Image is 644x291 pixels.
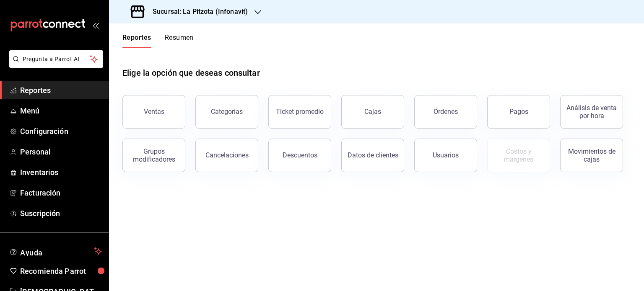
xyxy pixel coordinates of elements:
div: navigation tabs [122,33,194,48]
div: Usuarios [433,151,459,159]
button: Categorías [195,95,258,129]
button: Datos de clientes [341,139,404,172]
button: Resumen [165,33,194,48]
button: Pregunta a Parrot AI [9,50,103,68]
span: Configuración [20,126,102,137]
div: Movimientos de cajas [566,147,618,163]
div: Datos de clientes [348,151,398,159]
div: Cancelaciones [205,151,249,159]
button: Usuarios [414,139,477,172]
span: Pregunta a Parrot AI [23,55,90,64]
button: Ticket promedio [268,95,331,129]
div: Cajas [364,108,381,116]
span: Recomienda Parrot [20,265,102,277]
span: Menú [20,105,102,116]
span: Reportes [20,85,102,96]
div: Descuentos [283,151,317,159]
span: Inventarios [20,167,102,178]
button: Descuentos [268,139,331,172]
div: Grupos modificadores [128,147,180,163]
div: Pagos [509,108,528,116]
div: Costos y márgenes [493,147,545,163]
div: Ventas [144,108,164,116]
button: Grupos modificadores [122,139,185,172]
div: Ticket promedio [276,108,324,116]
div: Categorías [211,108,243,116]
span: Facturación [20,187,102,198]
div: Análisis de venta por hora [566,104,618,120]
span: Suscripción [20,208,102,219]
span: Personal [20,146,102,157]
button: open_drawer_menu [92,22,99,28]
button: Contrata inventarios para ver este reporte [487,139,550,172]
button: Pagos [487,95,550,129]
button: Movimientos de cajas [560,139,623,172]
button: Reportes [122,33,151,48]
button: Cajas [341,95,404,129]
span: Ayuda [20,246,91,256]
a: Pregunta a Parrot AI [6,61,103,70]
div: Órdenes [434,108,458,116]
button: Órdenes [414,95,477,129]
button: Análisis de venta por hora [560,95,623,129]
button: Cancelaciones [195,139,258,172]
h1: Elige la opción que deseas consultar [122,67,260,79]
h3: Sucursal: La Pitzota (Infonavit) [146,7,248,17]
button: Ventas [122,95,185,129]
